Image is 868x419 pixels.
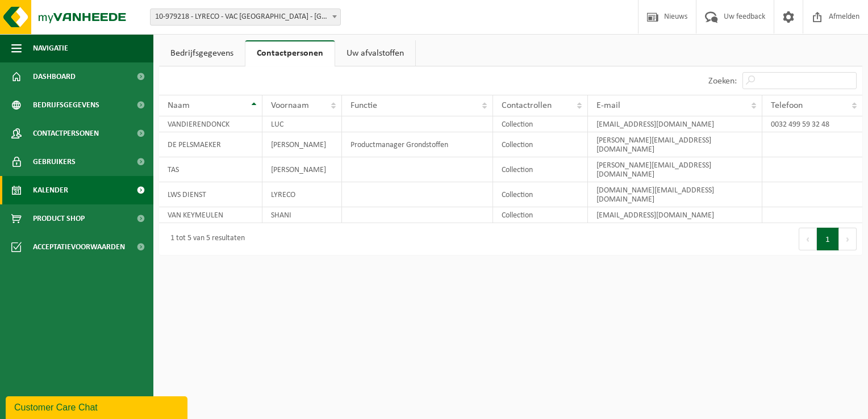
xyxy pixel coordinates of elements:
[262,116,343,132] td: LUC
[588,132,762,157] td: [PERSON_NAME][EMAIL_ADDRESS][DOMAIN_NAME]
[33,91,99,119] span: Bedrijfsgegevens
[493,116,588,132] td: Collection
[6,394,190,419] iframe: chat widget
[271,101,309,110] span: Voornaam
[817,228,839,250] button: 1
[262,182,343,207] td: LYRECO
[262,207,343,223] td: SHANI
[350,101,377,110] span: Functie
[33,204,85,233] span: Product Shop
[799,228,817,250] button: Previous
[493,157,588,182] td: Collection
[33,148,76,176] span: Gebruikers
[588,182,762,207] td: [DOMAIN_NAME][EMAIL_ADDRESS][DOMAIN_NAME]
[159,207,262,223] td: VAN KEYMEULEN
[150,9,341,26] span: 10-979218 - LYRECO - VAC BRUGGE - SINT-MICHIELS
[493,207,588,223] td: Collection
[762,116,862,132] td: 0032 499 59 32 48
[262,157,343,182] td: [PERSON_NAME]
[502,101,552,110] span: Contactrollen
[159,132,262,157] td: DE PELSMAEKER
[151,9,340,25] span: 10-979218 - LYRECO - VAC BRUGGE - SINT-MICHIELS
[33,119,99,148] span: Contactpersonen
[588,116,762,132] td: [EMAIL_ADDRESS][DOMAIN_NAME]
[262,132,343,157] td: [PERSON_NAME]
[165,229,245,249] div: 1 tot 5 van 5 resultaten
[159,182,262,207] td: LWS DIENST
[342,132,493,157] td: Productmanager Grondstoffen
[159,40,245,66] a: Bedrijfsgegevens
[493,182,588,207] td: Collection
[493,132,588,157] td: Collection
[33,176,68,204] span: Kalender
[33,34,68,62] span: Navigatie
[335,40,415,66] a: Uw afvalstoffen
[33,62,76,91] span: Dashboard
[839,228,857,250] button: Next
[588,157,762,182] td: [PERSON_NAME][EMAIL_ADDRESS][DOMAIN_NAME]
[168,101,190,110] span: Naam
[33,233,125,261] span: Acceptatievoorwaarden
[159,157,262,182] td: TAS
[596,101,620,110] span: E-mail
[708,77,737,86] label: Zoeken:
[588,207,762,223] td: [EMAIL_ADDRESS][DOMAIN_NAME]
[771,101,803,110] span: Telefoon
[159,116,262,132] td: VANDIERENDONCK
[245,40,335,66] a: Contactpersonen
